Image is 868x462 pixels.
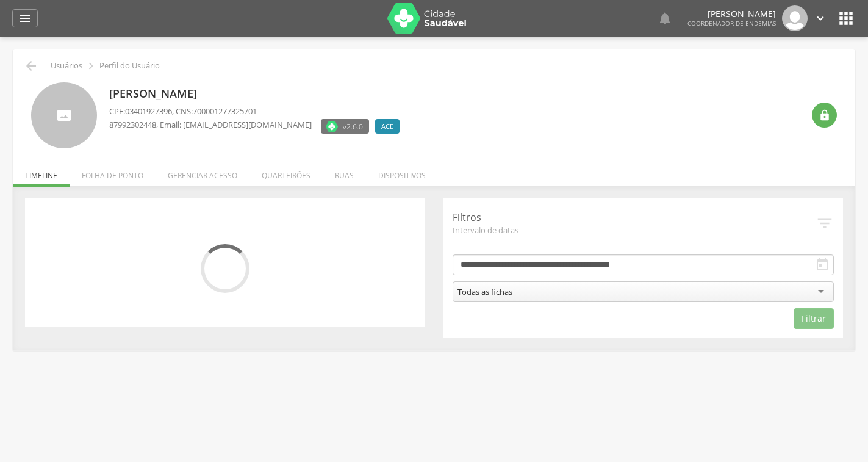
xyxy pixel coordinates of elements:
p: [PERSON_NAME] [109,86,406,102]
i:  [815,258,830,272]
li: Gerenciar acesso [156,158,249,187]
p: Usuários [51,61,82,71]
p: Filtros [453,211,816,225]
span: Intervalo de datas [453,225,816,236]
div: Todas as fichas [457,286,512,297]
button: Filtrar [794,308,834,329]
p: , Email: [EMAIL_ADDRESS][DOMAIN_NAME] [109,119,312,131]
p: [PERSON_NAME] [687,10,776,18]
span: 87992302448 [109,119,156,130]
span: Coordenador de Endemias [687,19,776,27]
i: Voltar [24,59,38,73]
i:  [84,59,98,73]
li: Quarteirões [249,158,323,187]
a:  [814,5,827,31]
span: v2.6.0 [343,120,363,132]
div: Resetar senha [812,103,837,128]
span: 700001277325701 [193,106,257,117]
i:  [658,11,672,26]
i:  [814,12,827,25]
p: CPF: , CNS: [109,106,406,117]
span: ACE [381,121,393,131]
i:  [836,9,856,28]
i:  [819,109,831,121]
li: Folha de ponto [70,158,156,187]
a:  [12,9,38,27]
li: Dispositivos [366,158,438,187]
a:  [658,5,672,31]
i:  [816,214,834,233]
li: Ruas [323,158,366,187]
p: Perfil do Usuário [99,61,160,71]
i:  [18,11,32,26]
label: Versão do aplicativo [321,119,369,134]
span: 03401927396 [125,106,172,117]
